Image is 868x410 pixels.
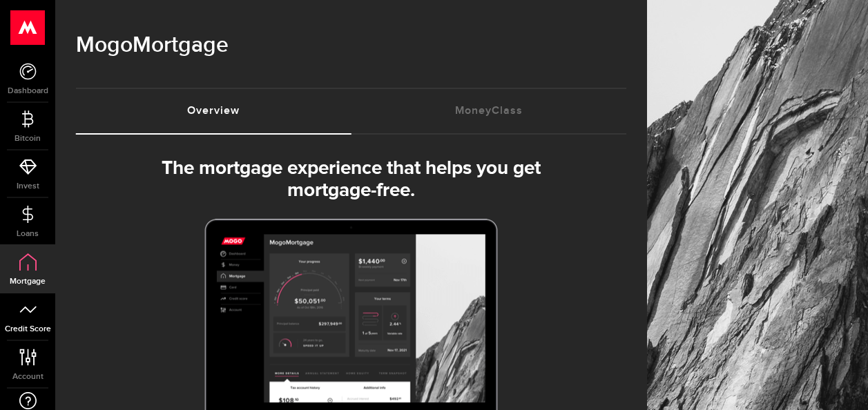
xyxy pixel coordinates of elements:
button: Open LiveChat chat widget [11,6,52,47]
h1: Mortgage [76,28,626,64]
a: Overview [76,89,351,133]
a: MoneyClass [351,89,627,133]
h3: The mortgage experience that helps you get mortgage-free. [122,157,580,202]
span: Mogo [76,32,133,59]
ul: Tabs Navigation [76,88,626,135]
